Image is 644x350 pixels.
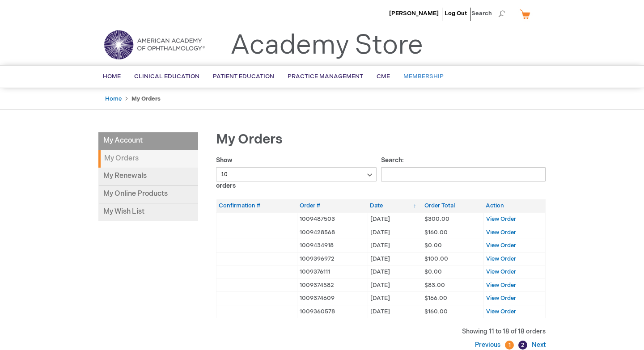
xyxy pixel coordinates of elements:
[424,215,449,223] span: $300.00
[486,295,516,302] a: View Order
[216,327,546,336] div: Showing 11 to 18 of 18 orders
[216,131,283,148] span: My Orders
[368,266,422,279] td: [DATE]
[216,156,377,190] label: Show orders
[381,156,546,178] label: Search:
[424,308,448,315] span: $160.00
[424,295,447,302] span: $166.00
[297,226,368,239] td: 1009428568
[288,73,363,80] span: Practice Management
[424,255,448,262] span: $100.00
[368,252,422,266] td: [DATE]
[422,199,484,212] th: Order Total: activate to sort column ascending
[483,199,545,212] th: Action: activate to sort column ascending
[368,278,422,292] td: [DATE]
[297,252,368,266] td: 1009396972
[518,341,527,350] a: 2
[381,167,546,181] input: Search:
[486,282,516,289] a: View Order
[486,255,516,262] a: View Order
[98,203,198,221] a: My Wish List
[486,229,516,236] a: View Order
[134,73,199,80] span: Clinical Education
[297,199,368,212] th: Order #: activate to sort column ascending
[297,278,368,292] td: 1009374582
[505,341,514,350] a: 1
[377,73,390,80] span: CME
[424,242,442,249] span: $0.00
[368,239,422,253] td: [DATE]
[216,199,297,212] th: Confirmation #: activate to sort column ascending
[368,292,422,305] td: [DATE]
[105,95,122,102] a: Home
[486,242,516,249] a: View Order
[368,199,422,212] th: Date: activate to sort column ascending
[230,30,423,62] a: Academy Store
[297,266,368,279] td: 1009376111
[424,268,442,275] span: $0.00
[297,305,368,318] td: 1009360578
[475,341,503,349] a: Previous
[486,215,516,223] a: View Order
[297,239,368,253] td: 1009434918
[98,168,198,186] a: My Renewals
[368,305,422,318] td: [DATE]
[131,95,161,102] strong: My Orders
[98,150,198,168] strong: My Orders
[471,4,505,22] span: Search
[297,292,368,305] td: 1009374609
[403,73,444,80] span: Membership
[424,229,448,236] span: $160.00
[445,10,467,17] a: Log Out
[368,212,422,226] td: [DATE]
[368,226,422,239] td: [DATE]
[98,186,198,203] a: My Online Products
[486,308,516,315] a: View Order
[216,167,377,181] select: Showorders
[389,10,439,17] a: [PERSON_NAME]
[213,73,274,80] span: Patient Education
[297,212,368,226] td: 1009487503
[486,268,516,275] a: View Order
[103,73,121,80] span: Home
[424,282,445,289] span: $83.00
[530,341,546,349] a: Next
